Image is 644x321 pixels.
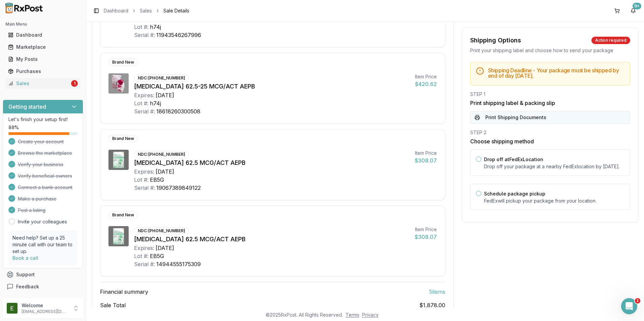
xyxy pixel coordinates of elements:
div: Expires: [134,168,154,176]
div: Lot #: [134,23,149,31]
button: Print Shipping Documents [470,111,630,124]
label: Schedule package pickup [484,191,545,197]
a: Sales [140,7,152,14]
span: Sale Details [163,7,189,14]
span: Browse the marketplace [18,150,72,156]
h3: Getting started [8,103,46,111]
label: Drop off at FedEx Location [484,156,543,162]
div: 11943546267996 [156,31,201,39]
a: Purchases [5,65,80,77]
div: Serial #: [134,260,155,268]
p: Let's finish your setup first! [8,116,77,123]
span: 1 [635,298,640,304]
div: Item Price [415,150,437,156]
a: Privacy [362,312,379,318]
p: [EMAIL_ADDRESS][DOMAIN_NAME] [22,309,68,314]
button: Purchases [3,66,83,77]
div: Lot #: [134,176,149,184]
h5: Shipping Deadline - Your package must be shipped by end of day [DATE] . [488,68,624,78]
span: Connect a bank account [18,184,72,191]
div: 14944555175309 [156,260,201,268]
div: Brand New [108,211,138,219]
div: [MEDICAL_DATA] 62.5 MCG/ACT AEPB [134,235,409,244]
div: Lot #: [134,252,149,260]
span: 5 item s [429,288,445,296]
p: FedEx will pickup your package from your location. [484,198,624,204]
span: Financial summary [100,288,148,296]
div: Item Price [415,73,437,80]
img: RxPost Logo [3,3,46,13]
div: [DATE] [156,244,174,252]
div: STEP 1 [470,91,630,98]
a: Marketplace [5,41,80,53]
h3: Choose shipping method [470,137,630,145]
button: Marketplace [3,42,83,52]
div: [DATE] [156,168,174,176]
p: Welcome [22,302,68,309]
button: Support [3,269,83,281]
a: My Posts [5,53,80,65]
div: Shipping Options [470,36,521,45]
button: Feedback [3,281,83,293]
span: Verify your business [18,161,63,168]
button: My Posts [3,54,83,65]
div: Brand New [108,59,138,66]
p: Drop off your package at a nearby FedEx location by [DATE] . [484,163,624,170]
span: 88 % [8,124,19,131]
p: Need help? Set up a 25 minute call with our team to set up. [12,235,73,255]
div: Serial #: [134,184,155,192]
img: Incruse Ellipta 62.5 MCG/ACT AEPB [108,226,129,246]
img: Incruse Ellipta 62.5 MCG/ACT AEPB [108,150,129,170]
h2: Main Menu [5,22,80,27]
a: Invite your colleagues [18,218,67,225]
div: h74j [150,23,161,31]
span: Make a purchase [18,195,57,202]
div: Purchases [8,68,78,75]
div: Dashboard [8,32,78,38]
div: h74j [150,99,161,107]
div: My Posts [8,56,78,63]
div: EB5G [150,176,164,184]
span: Create your account [18,138,64,145]
div: Serial #: [134,107,155,115]
div: [MEDICAL_DATA] 62.5-25 MCG/ACT AEPB [134,82,410,91]
span: Sale Total [100,301,126,309]
div: Expires: [134,91,154,99]
div: $420.62 [415,80,437,88]
div: NDC: [PHONE_NUMBER] [134,151,189,158]
a: Sales1 [5,77,80,90]
iframe: Intercom live chat [621,298,637,314]
div: 1 [71,80,78,87]
a: Terms [346,312,359,318]
div: Expires: [134,244,154,252]
img: User avatar [7,303,18,314]
div: EB5G [150,252,164,260]
div: Item Price [415,226,437,233]
a: Dashboard [5,29,80,41]
div: STEP 2 [470,129,630,136]
span: Feedback [16,283,39,290]
div: Brand New [108,135,138,142]
span: Verify beneficial owners [18,173,72,179]
div: [DATE] [156,91,174,99]
div: $308.07 [415,156,437,165]
div: [MEDICAL_DATA] 62.5 MCG/ACT AEPB [134,158,409,168]
button: 9+ [628,5,639,16]
button: Dashboard [3,30,83,40]
div: Action required [591,37,630,44]
div: Marketplace [8,44,78,50]
div: Serial #: [134,31,155,39]
div: Sales [8,80,70,87]
div: Lot #: [134,99,149,107]
a: Book a call [12,255,38,261]
div: 19067389849122 [156,184,201,192]
span: Post a listing [18,207,45,214]
h3: Print shipping label & packing slip [470,99,630,107]
div: NDC: [PHONE_NUMBER] [134,74,189,82]
div: Print your shipping label and choose how to send your package [470,47,630,54]
div: NDC: [PHONE_NUMBER] [134,227,189,235]
span: $1,878.00 [419,301,445,309]
div: $308.07 [415,233,437,241]
nav: breadcrumb [104,7,189,14]
button: Sales1 [3,78,83,89]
